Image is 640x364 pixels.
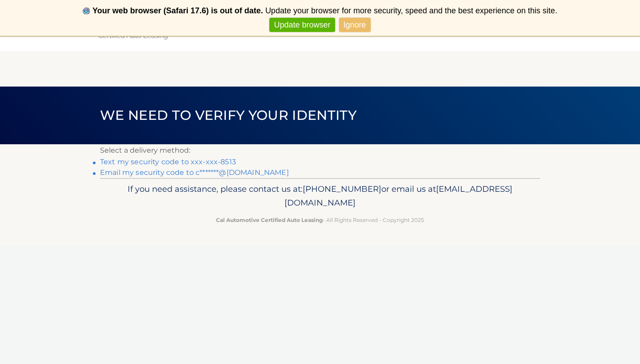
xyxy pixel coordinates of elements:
[303,184,381,194] span: [PHONE_NUMBER]
[216,217,323,223] strong: Cal Automotive Certified Auto Leasing
[106,215,534,225] p: - All Rights Reserved - Copyright 2025
[339,18,371,32] a: Ignore
[269,18,335,32] a: Update browser
[92,6,263,15] b: Your web browser (Safari 17.6) is out of date.
[100,107,356,123] span: We need to verify your identity
[100,158,236,166] a: Text my security code to xxx-xxx-8513
[265,6,557,15] span: Update your browser for more security, speed and the best experience on this site.
[100,168,289,177] a: Email my security code to c*******@[DOMAIN_NAME]
[106,182,534,210] p: If you need assistance, please contact us at: or email us at
[100,144,540,157] p: Select a delivery method:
